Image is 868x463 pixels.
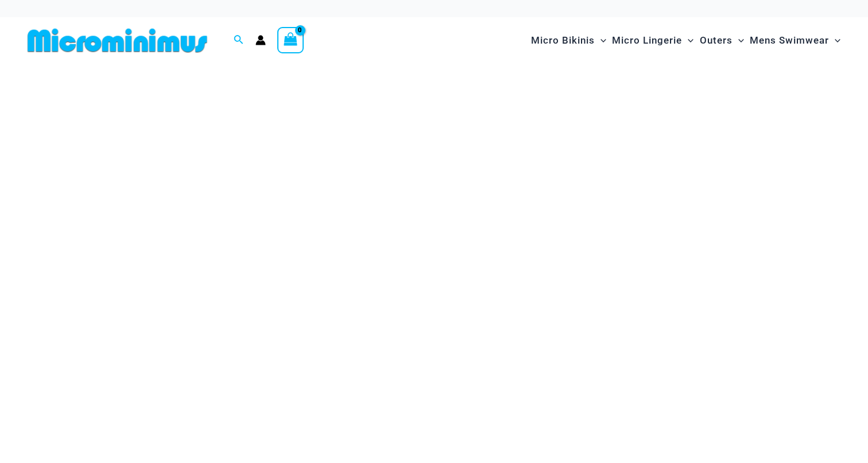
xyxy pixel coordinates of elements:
[612,26,682,55] span: Micro Lingerie
[609,23,696,58] a: Micro LingerieMenu ToggleMenu Toggle
[682,26,693,55] span: Menu Toggle
[829,26,840,55] span: Menu Toggle
[234,33,244,48] a: Search icon link
[528,23,609,58] a: Micro BikinisMenu ToggleMenu Toggle
[526,21,845,60] nav: Site Navigation
[595,26,606,55] span: Menu Toggle
[255,35,266,45] a: Account icon link
[277,27,304,53] a: View Shopping Cart, empty
[733,26,744,55] span: Menu Toggle
[531,26,595,55] span: Micro Bikinis
[747,23,843,58] a: Mens SwimwearMenu ToggleMenu Toggle
[700,26,733,55] span: Outers
[697,23,747,58] a: OutersMenu ToggleMenu Toggle
[23,28,212,53] img: MM SHOP LOGO FLAT
[750,26,829,55] span: Mens Swimwear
